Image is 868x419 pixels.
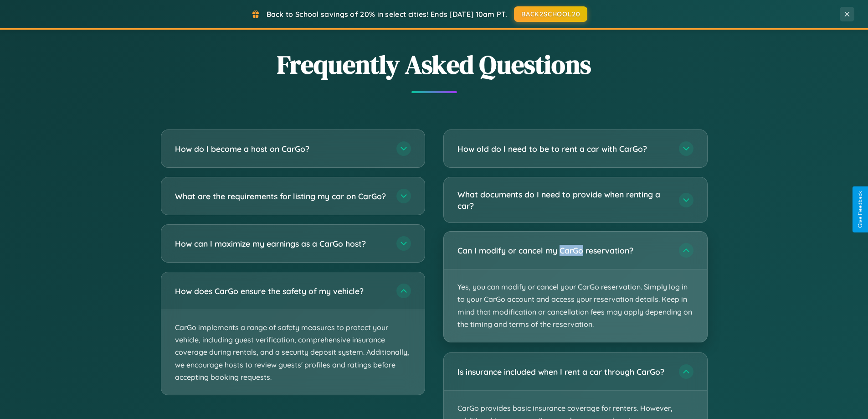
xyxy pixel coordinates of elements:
[175,238,387,249] h3: How can I maximize my earnings as a CarGo host?
[175,285,387,297] h3: How does CarGo ensure the safety of my vehicle?
[161,47,708,82] h2: Frequently Asked Questions
[857,191,863,228] div: Give Feedback
[457,366,670,378] h3: Is insurance included when I rent a car through CarGo?
[161,310,425,395] p: CarGo implements a range of safety measures to protect your vehicle, including guest verification...
[457,189,670,211] h3: What documents do I need to provide when renting a car?
[444,269,707,342] p: Yes, you can modify or cancel your CarGo reservation. Simply log in to your CarGo account and acc...
[457,143,670,155] h3: How old do I need to be to rent a car with CarGo?
[267,10,507,19] span: Back to School savings of 20% in select cities! Ends [DATE] 10am PT.
[514,6,587,22] button: BACK2SCHOOL20
[175,143,387,155] h3: How do I become a host on CarGo?
[175,191,387,202] h3: What are the requirements for listing my car on CarGo?
[457,245,670,256] h3: Can I modify or cancel my CarGo reservation?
